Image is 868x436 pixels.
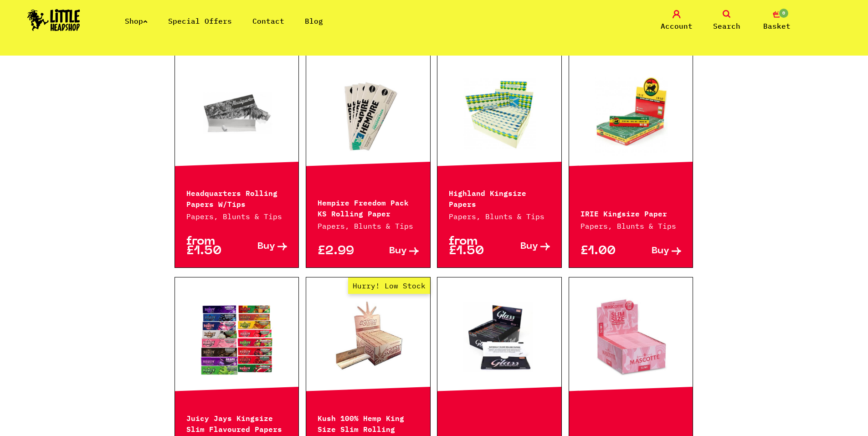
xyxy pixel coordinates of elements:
p: IRIE Kingsize Paper [580,207,682,218]
span: Buy [257,242,275,251]
span: Search [713,21,740,31]
p: Hempire Freedom Pack KS Rolling Paper [318,196,419,218]
a: 0 Basket [754,10,800,31]
span: Basket [763,21,791,31]
span: Hurry! Low Stock [348,277,430,294]
a: Contact [252,16,284,26]
p: Papers, Blunts & Tips [186,211,288,222]
p: Juicy Jays Kingsize Slim Flavoured Papers [186,412,288,434]
p: £2.99 [318,246,368,256]
span: Buy [652,246,669,256]
span: Account [661,21,693,31]
a: Hurry! Low Stock [306,293,430,385]
p: Papers, Blunts & Tips [318,221,419,231]
p: from £1.50 [449,237,499,256]
a: Buy [631,246,682,256]
p: £1.00 [580,246,631,256]
p: Headquarters Rolling Papers W/Tips [186,187,288,209]
a: Buy [236,237,287,256]
a: Buy [499,237,550,256]
a: Shop [125,16,148,26]
span: Buy [520,242,538,251]
a: Search [704,10,750,31]
span: Buy [389,246,407,256]
p: Papers, Blunts & Tips [449,211,550,222]
span: 0 [778,8,789,19]
p: Papers, Blunts & Tips [580,221,682,231]
img: Little Head Shop Logo [27,9,80,31]
p: from £1.50 [186,237,237,256]
a: Special Offers [168,16,232,26]
a: Buy [368,246,419,256]
p: Highland Kingsize Papers [449,187,550,209]
a: Blog [305,16,323,26]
